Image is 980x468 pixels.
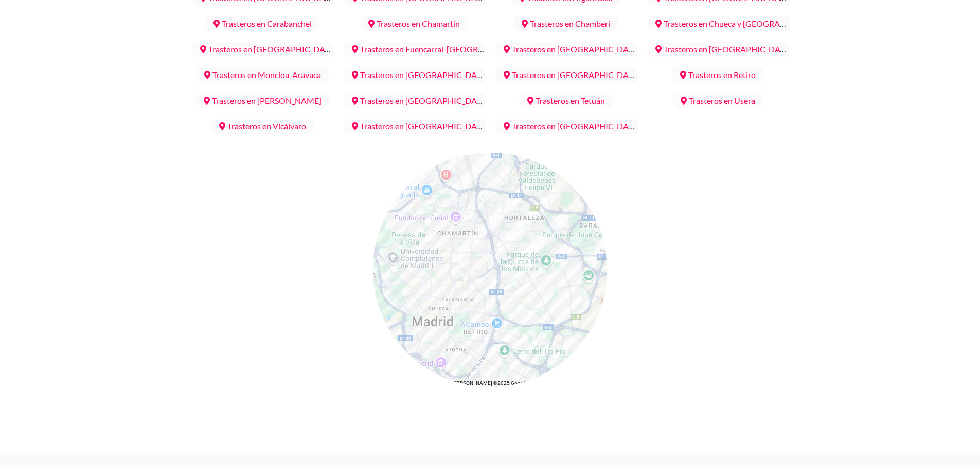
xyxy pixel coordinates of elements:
[513,14,618,32] a: Trasteros en Chamberí‎
[211,117,314,135] a: Trasteros en Vicálvaro‎
[424,380,432,387] button: Combinaciones de teclas
[344,91,599,109] a: Trasteros en [GEOGRAPHIC_DATA][PERSON_NAME]-Canillejas‎
[582,380,604,386] a: Términos (se abre en una nueva pestaña)
[672,66,764,84] a: Trasteros en Retiro‎
[344,66,497,84] a: Trasteros en [GEOGRAPHIC_DATA]‎
[195,91,330,109] a: Trasteros en [PERSON_NAME]‎
[376,373,409,387] img: Google
[495,66,649,84] a: Trasteros en [GEOGRAPHIC_DATA]‎
[376,373,409,387] a: Abre esta zona en Google Maps (se abre en una nueva ventana)
[344,117,497,135] a: Trasteros en [GEOGRAPHIC_DATA]‎
[495,40,649,58] a: Trasteros en [GEOGRAPHIC_DATA]‎
[360,14,468,32] a: Trasteros en Chamartín‎
[519,91,613,109] a: Trasteros en Tetuán‎
[438,380,576,386] span: Datos [PERSON_NAME] ©2025 Google, Inst. Geogr. Nacional
[192,40,345,58] a: Trasteros en [GEOGRAPHIC_DATA]‎
[205,14,320,32] a: Trasteros en Carabanchel‎
[647,14,834,32] a: Trasteros en Chueca y [GEOGRAPHIC_DATA]
[495,117,649,135] a: Trasteros en [GEOGRAPHIC_DATA]‎
[196,66,329,84] a: Trasteros en Moncloa-Aravaca‎
[672,91,763,109] a: Trasteros en Usera‎
[795,336,980,468] div: Widget de chat
[344,40,602,58] a: Trasteros en Fuencarral-[GEOGRAPHIC_DATA][PERSON_NAME]‎
[795,336,980,468] iframe: Chat Widget
[647,40,800,58] a: Trasteros en [GEOGRAPHIC_DATA]‎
